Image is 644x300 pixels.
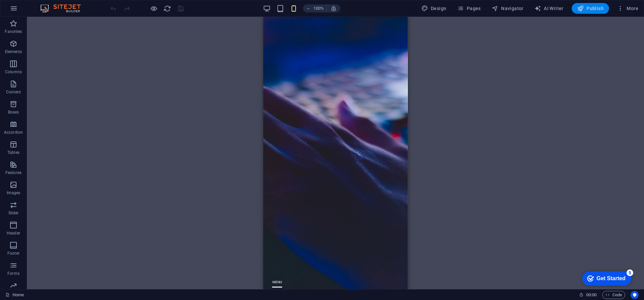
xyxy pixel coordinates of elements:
[7,190,21,196] p: Images
[50,1,56,8] div: 5
[572,3,609,14] button: Publish
[20,7,49,13] div: Get Started
[631,291,639,299] button: Usercentrics
[5,291,24,299] a: Click to cancel selection. Double-click to open Pages
[163,4,171,12] button: reload
[5,29,22,34] p: Favorites
[303,4,327,12] button: 100%
[5,69,22,75] p: Columns
[7,230,20,236] p: Header
[7,251,20,256] p: Footer
[492,5,524,12] span: Navigator
[586,291,597,299] span: 00 00
[163,5,171,12] i: Reload page
[39,4,89,12] img: Editor Logo
[4,130,23,135] p: Accordion
[457,5,481,12] span: Pages
[5,170,22,175] p: Features
[150,4,158,12] button: Click here to leave preview mode and continue editing
[6,89,21,95] p: Content
[454,3,483,14] button: Pages
[617,5,638,12] span: More
[532,3,566,14] button: AI Writer
[5,3,54,17] div: Get Started 5 items remaining, 0% complete
[614,3,641,14] button: More
[579,291,597,299] h6: Session time
[7,150,20,155] p: Tables
[8,110,19,115] p: Boxes
[534,5,564,12] span: AI Writer
[489,3,526,14] button: Navigator
[605,291,622,299] span: Code
[313,4,324,12] h6: 100%
[602,291,625,299] button: Code
[419,3,449,14] button: Design
[421,5,447,12] span: Design
[7,271,20,276] p: Forms
[5,49,22,54] p: Elements
[8,210,19,216] p: Slider
[577,5,604,12] span: Publish
[591,292,592,297] span: :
